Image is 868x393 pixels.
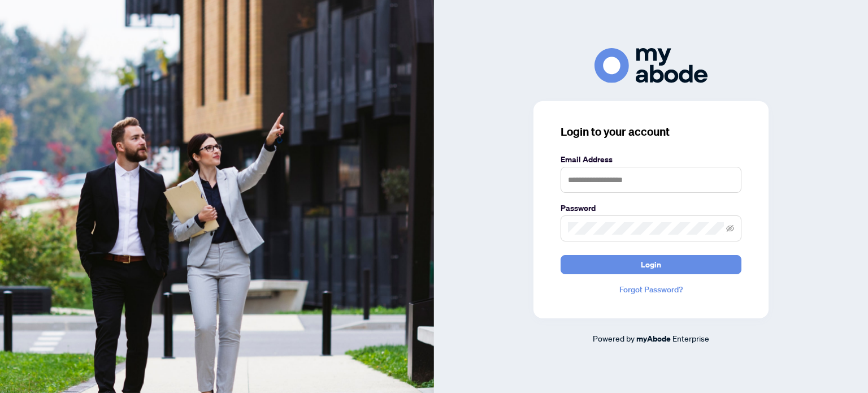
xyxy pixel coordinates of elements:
[593,333,635,343] span: Powered by
[561,255,741,274] button: Login
[726,224,734,232] span: eye-invisible
[672,333,709,343] span: Enterprise
[594,48,708,83] img: ma-logo
[561,202,741,214] label: Password
[641,256,661,274] span: Login
[561,153,741,166] label: Email Address
[561,283,741,296] a: Forgot Password?
[561,124,741,140] h3: Login to your account
[636,332,671,345] a: myAbode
